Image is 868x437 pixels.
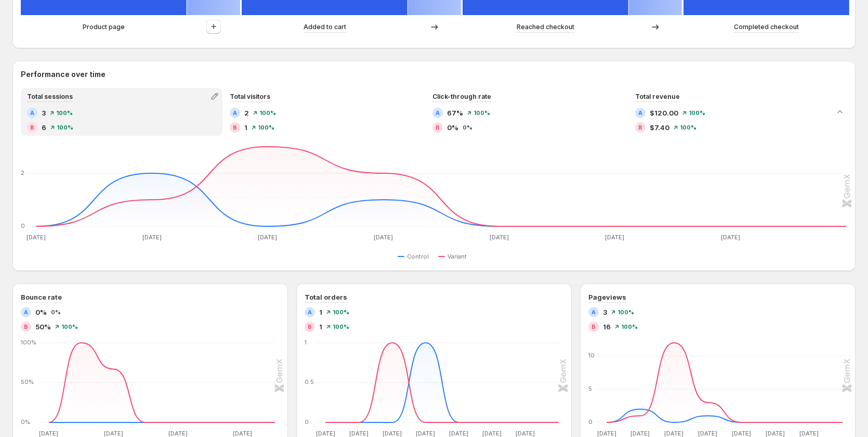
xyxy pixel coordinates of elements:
[490,234,509,241] text: [DATE]
[617,309,634,315] span: 100%
[438,250,471,263] button: Variant
[42,122,46,133] span: 6
[635,93,680,100] span: Total revenue
[483,430,502,437] text: [DATE]
[638,110,642,116] h2: A
[305,339,307,346] text: 1
[591,309,596,315] h2: A
[304,22,346,32] p: Added to cart
[168,430,188,437] text: [DATE]
[734,22,799,32] p: Completed checkout
[308,309,312,315] h2: A
[588,418,593,426] text: 0
[24,324,28,330] h2: B
[436,124,440,131] h2: B
[398,250,433,263] button: Control
[244,108,249,118] span: 2
[30,110,34,116] h2: A
[21,169,24,176] text: 2
[305,292,347,302] h3: Total orders
[21,379,34,386] text: 50%
[21,69,847,80] h2: Performance over time
[316,430,335,437] text: [DATE]
[35,322,51,332] span: 50%
[698,430,717,437] text: [DATE]
[233,110,237,116] h2: A
[449,430,468,437] text: [DATE]
[432,93,491,100] span: Click-through rate
[463,124,472,131] span: 0%
[233,430,253,437] text: [DATE]
[603,322,611,332] span: 16
[374,234,393,241] text: [DATE]
[21,418,30,426] text: 0%
[21,339,36,346] text: 100%
[591,324,596,330] h2: B
[650,122,669,133] span: $7.40
[516,430,535,437] text: [DATE]
[603,307,607,317] span: 3
[436,110,440,116] h2: A
[447,108,463,118] span: 67%
[383,430,402,437] text: [DATE]
[61,324,78,330] span: 100%
[447,122,458,133] span: 0%
[319,322,322,332] span: 1
[597,430,616,437] text: [DATE]
[588,352,595,359] text: 10
[83,22,125,32] p: Product page
[258,234,277,241] text: [DATE]
[35,307,47,317] span: 0%
[230,93,270,100] span: Total visitors
[833,105,847,119] button: Collapse chart
[680,124,696,131] span: 100%
[588,292,626,302] h3: Pageviews
[799,430,819,437] text: [DATE]
[308,324,312,330] h2: B
[305,379,314,386] text: 0.5
[319,307,322,317] span: 1
[233,124,237,131] h2: B
[605,234,624,241] text: [DATE]
[333,324,349,330] span: 100%
[333,309,349,315] span: 100%
[732,430,751,437] text: [DATE]
[588,385,592,392] text: 5
[517,22,574,32] p: Reached checkout
[27,234,46,241] text: [DATE]
[21,222,25,229] text: 0
[416,430,435,437] text: [DATE]
[42,108,46,118] span: 3
[57,124,73,131] span: 100%
[142,234,162,241] text: [DATE]
[39,430,58,437] text: [DATE]
[474,110,490,116] span: 100%
[407,252,429,261] span: Control
[631,430,650,437] text: [DATE]
[766,430,785,437] text: [DATE]
[349,430,369,437] text: [DATE]
[638,124,642,131] h2: B
[448,252,467,261] span: Variant
[259,110,276,116] span: 100%
[30,124,34,131] h2: B
[56,110,73,116] span: 100%
[27,93,73,100] span: Total sessions
[104,430,123,437] text: [DATE]
[24,309,28,315] h2: A
[650,108,678,118] span: $120.00
[244,122,247,133] span: 1
[51,309,61,315] span: 0%
[21,292,62,302] h3: Bounce rate
[664,430,683,437] text: [DATE]
[258,124,274,131] span: 100%
[689,110,705,116] span: 100%
[621,324,638,330] span: 100%
[305,418,309,426] text: 0
[721,234,740,241] text: [DATE]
